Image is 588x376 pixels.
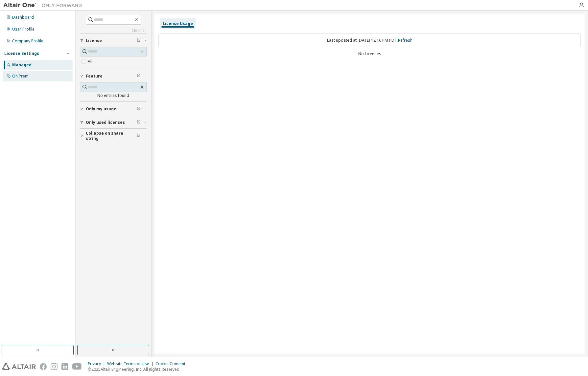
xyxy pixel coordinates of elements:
div: Dashboard [12,15,34,20]
span: Only my usage [86,106,116,112]
div: Website Terms of Use [107,361,155,366]
div: Cookie Consent [155,361,189,366]
span: Clear filter [137,38,141,43]
div: Last updated at: [DATE] 12:16 PM PDT [158,33,581,47]
span: Clear filter [137,133,141,139]
button: Feature [80,69,147,83]
span: Clear filter [137,106,141,112]
div: No Licenses [158,51,581,56]
span: Clear filter [137,74,141,79]
img: Altair One [3,2,85,9]
span: Feature [86,74,103,79]
div: Managed [12,62,32,68]
span: Collapse on share string [86,131,137,141]
img: instagram.svg [51,363,58,370]
div: No entries found [80,93,147,98]
img: linkedin.svg [61,363,68,370]
span: Clear filter [137,120,141,125]
a: Clear all [80,28,147,33]
button: License [80,33,147,48]
p: © 2025 Altair Engineering, Inc. All Rights Reserved. [88,366,189,372]
div: User Profile [12,27,35,32]
button: Only used licenses [80,115,147,130]
span: Only used licenses [86,120,125,125]
button: Only my usage [80,102,147,116]
img: youtube.svg [72,363,82,370]
div: Privacy [88,361,107,366]
div: License Usage [163,21,193,26]
div: On Prem [12,74,29,79]
span: License [86,38,102,43]
a: Refresh [398,37,412,43]
img: altair_logo.svg [2,363,36,370]
img: facebook.svg [40,363,47,370]
div: License Settings [4,51,39,56]
label: All [88,57,94,65]
button: Collapse on share string [80,129,147,143]
div: Company Profile [12,38,43,44]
